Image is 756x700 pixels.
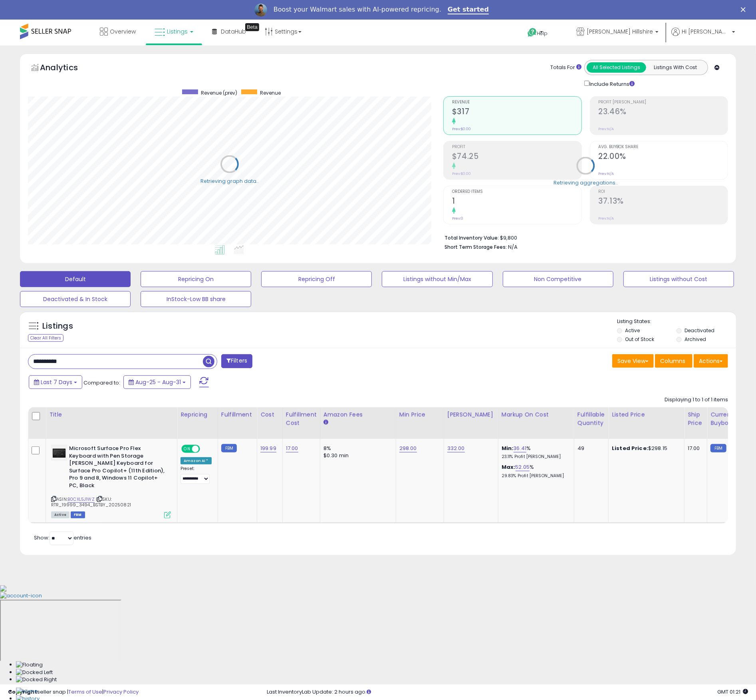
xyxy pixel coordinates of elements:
[502,454,568,460] p: 23.11% Profit [PERSON_NAME]
[448,6,489,14] a: Get started
[537,30,548,37] span: Help
[141,271,251,287] button: Repricing On
[447,444,465,452] a: 332.00
[67,496,95,503] a: B0CXL5J1WZ
[259,20,308,44] a: Settings
[40,62,93,75] h5: Analytics
[655,354,693,368] button: Columns
[741,7,749,12] div: Close
[29,375,82,389] button: Last 7 Days
[447,410,495,419] div: [PERSON_NAME]
[323,410,393,419] div: Amazon Fees
[612,444,648,452] b: Listed Price:
[577,410,605,427] div: Fulfillable Quantity
[516,463,530,471] a: 52.05
[206,20,252,44] a: DataHub
[646,62,705,73] button: Listings With Cost
[578,79,644,88] div: Include Returns
[20,271,131,287] button: Default
[83,379,120,387] span: Compared to:
[399,410,441,419] div: Min Price
[221,28,246,36] span: DataHub
[135,378,181,386] span: Aug-25 - Aug-31
[286,410,317,427] div: Fulfillment Cost
[41,378,72,386] span: Last 7 Days
[323,452,390,459] div: $0.30 min
[570,20,665,46] a: [PERSON_NAME] Hillshire
[625,336,654,343] label: Out of Stock
[625,327,640,334] label: Active
[665,396,728,404] div: Displaying 1 to 1 of 1 items
[42,321,73,332] h5: Listings
[110,28,136,36] span: Overview
[694,354,728,368] button: Actions
[612,410,681,419] div: Listed Price
[199,446,212,452] span: OFF
[260,410,279,419] div: Cost
[502,445,568,460] div: %
[286,444,298,452] a: 17.00
[221,354,252,368] button: Filters
[181,457,212,464] div: Amazon AI *
[587,62,646,73] button: All Selected Listings
[51,445,171,517] div: ASIN:
[498,407,574,439] th: The percentage added to the cost of goods (COGS) that forms the calculator for Min & Max prices.
[514,444,527,452] a: 36.41
[502,444,514,452] b: Min:
[51,445,67,461] img: 411cbvAMQBL._SL40_.jpg
[200,178,259,185] div: Retrieving graph data..
[16,676,57,684] img: Docked Right
[503,271,613,287] button: Non Competitive
[34,534,91,541] span: Show: entries
[502,464,568,478] div: %
[521,22,564,46] a: Help
[502,473,568,479] p: 29.83% Profit [PERSON_NAME]
[682,28,730,36] span: Hi [PERSON_NAME]
[671,28,735,46] a: Hi [PERSON_NAME]
[587,28,653,36] span: [PERSON_NAME] Hillshire
[612,445,678,452] div: $298.15
[181,466,212,484] div: Preset:
[261,271,372,287] button: Repricing Off
[688,410,704,427] div: Ship Price
[149,20,199,44] a: Listings
[51,496,131,508] span: | SKU: RTR_19999_3494_BSTBY_20250821
[710,444,726,452] small: FBM
[182,446,192,452] span: ON
[323,445,390,452] div: 8%
[49,410,174,419] div: Title
[399,444,417,452] a: 298.00
[617,318,736,325] p: Listing States:
[245,23,259,31] div: Tooltip anchor
[685,336,706,343] label: Archived
[577,445,602,452] div: 49
[167,28,188,36] span: Listings
[550,64,581,71] div: Totals For
[16,669,53,676] img: Docked Left
[181,410,214,419] div: Repricing
[688,445,701,452] div: 17.00
[141,291,251,307] button: InStock-Low BB share
[94,20,142,44] a: Overview
[254,4,267,16] img: Profile image for Adrian
[527,28,537,38] i: Get Help
[685,327,714,334] label: Deactivated
[28,334,63,342] div: Clear All Filters
[16,661,43,669] img: Floating
[71,512,85,518] span: FBM
[123,375,191,389] button: Aug-25 - Aug-31
[260,444,276,452] a: 199.99
[221,444,237,452] small: FBM
[502,410,571,419] div: Markup on Cost
[660,357,685,365] span: Columns
[612,354,654,368] button: Save View
[554,179,618,186] div: Retrieving aggregations..
[323,419,328,426] small: Amazon Fees.
[221,410,254,419] div: Fulfillment
[710,410,752,427] div: Current Buybox Price
[69,445,166,491] b: Microsoft Surface Pro Flex Keyboard with Pen Storage [PERSON_NAME] Keyboard for Surface Pro Copil...
[502,463,516,471] b: Max:
[16,688,38,695] img: Home
[623,271,734,287] button: Listings without Cost
[382,271,492,287] button: Listings without Min/Max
